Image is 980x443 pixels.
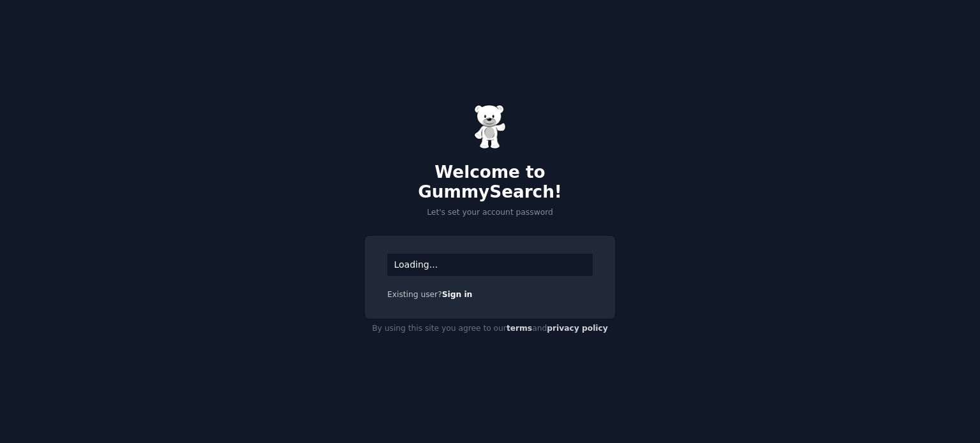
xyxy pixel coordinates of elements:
img: Gummy Bear [474,105,506,149]
a: privacy policy [547,324,608,333]
h2: Welcome to GummySearch! [365,163,615,203]
a: terms [507,324,532,333]
span: Existing user? [387,290,442,299]
a: Sign in [442,290,473,299]
div: By using this site you agree to our and [365,319,615,339]
p: Let's set your account password [365,207,615,219]
div: Loading... [387,254,593,276]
